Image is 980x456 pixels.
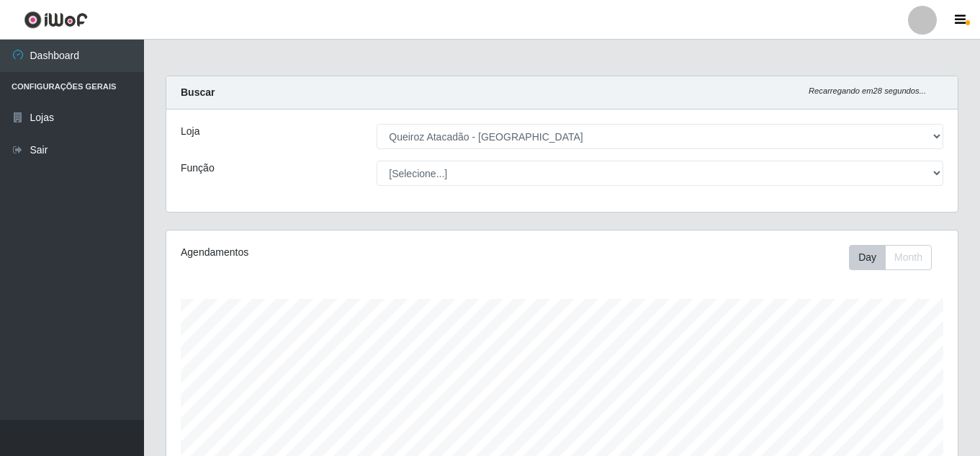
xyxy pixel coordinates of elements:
[24,11,88,29] img: CoreUI Logo
[181,245,486,260] div: Agendamentos
[181,86,215,98] strong: Buscar
[849,245,943,270] div: Toolbar with button groups
[809,86,926,95] i: Recarregando em 28 segundos...
[885,245,932,270] button: Month
[849,245,886,270] button: Day
[849,245,932,270] div: First group
[181,161,215,176] label: Função
[181,124,199,139] label: Loja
